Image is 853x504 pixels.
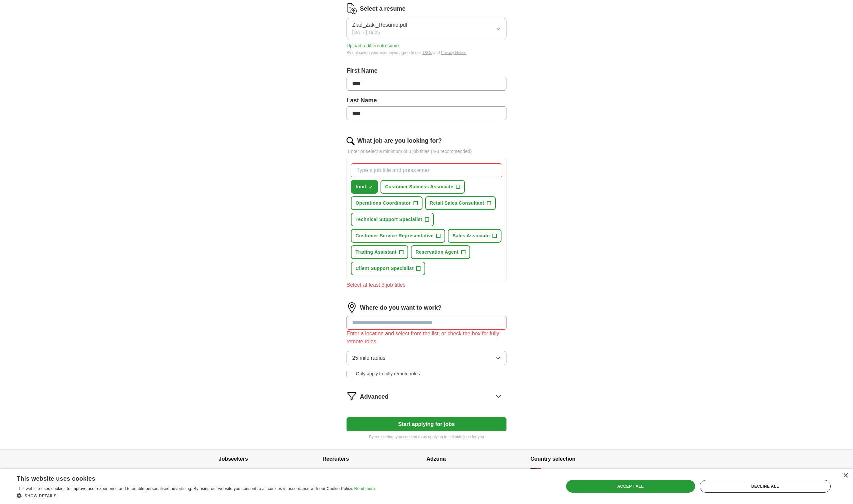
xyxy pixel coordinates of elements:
[347,351,506,365] button: 25 mile radius
[351,245,408,259] button: Trading Assistant
[347,148,506,155] p: Enter or select a minimum of 3 job titles (4-8 recommended)
[448,229,501,243] button: Sales Associate
[352,21,407,29] span: Ziad_Zaki_Resume.pdf
[356,370,420,377] span: Only apply to fully remote roles
[356,216,422,223] span: Technical Support Specialist
[351,180,378,194] button: food✓
[416,249,458,256] span: Reservation Agent
[843,473,848,478] div: Close
[347,330,506,346] div: Enter a location and select from the list, or check the box for fully remote roles
[25,494,57,498] span: Show details
[347,281,506,289] div: Select at least 3 job titles
[452,232,489,239] span: Sales Associate
[347,66,506,75] label: First Name
[530,450,634,468] h4: Country selection
[441,50,466,55] a: Privacy Notice
[347,42,399,49] button: Upload a differentresume
[347,137,355,145] img: search.png
[347,3,357,14] img: CV Icon
[347,391,357,401] img: filter
[566,480,695,493] div: Accept all
[356,232,433,239] span: Customer Service Representative
[411,245,470,259] button: Reservation Agent
[351,262,425,275] button: Client Support Specialist
[356,265,414,272] span: Client Support Specialist
[369,185,373,190] span: ✓
[360,303,441,312] label: Where do you want to work?
[381,180,465,194] button: Customer Success Associate
[430,200,484,207] span: Retail Sales Consultant
[360,4,406,13] label: Select a resume
[347,371,353,377] input: Only apply to fully remote roles
[356,183,366,190] span: food
[347,434,506,440] p: By registering, you consent to us applying to suitable jobs for you
[700,480,831,493] div: Decline all
[360,392,389,401] span: Advanced
[351,229,445,243] button: Customer Service Representative
[347,96,506,105] label: Last Name
[354,486,375,491] a: Read more, opens a new window
[356,249,397,256] span: Trading Assistant
[347,417,506,431] button: Start applying for jobs
[17,486,353,491] span: This website uses cookies to improve user experience and to enable personalised advertising. By u...
[425,196,496,210] button: Retail Sales Consultant
[351,163,502,177] input: Type a job title and press enter
[357,136,442,145] label: What job are you looking for?
[356,200,411,207] span: Operations Coordinator
[347,302,357,313] img: location.png
[351,196,423,210] button: Operations Coordinator
[352,354,386,362] span: 25 mile radius
[347,18,506,39] button: Ziad_Zaki_Resume.pdf[DATE] 19:25
[17,473,358,483] div: This website uses cookies
[385,183,453,190] span: Customer Success Associate
[351,213,434,226] button: Technical Support Specialist
[422,50,432,55] a: T&Cs
[347,50,506,56] div: By uploading your resume you agree to our and .
[17,492,375,499] div: Show details
[352,29,380,36] span: [DATE] 19:25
